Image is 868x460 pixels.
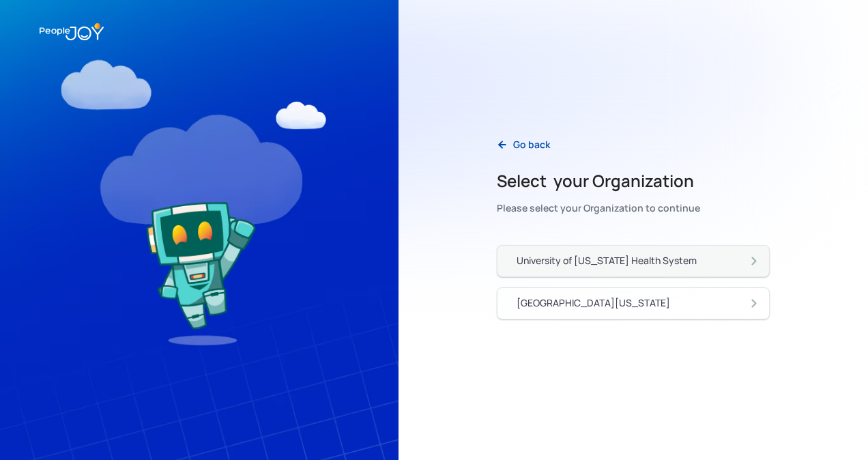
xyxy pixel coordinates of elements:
div: University of [US_STATE] Health System [517,254,697,268]
a: [GEOGRAPHIC_DATA][US_STATE] [497,287,770,319]
a: Go back [486,131,561,159]
div: Go back [513,138,550,152]
a: University of [US_STATE] Health System [497,245,770,277]
h2: Select your Organization [497,170,700,192]
div: [GEOGRAPHIC_DATA][US_STATE] [517,296,670,310]
div: Please select your Organization to continue [497,199,700,218]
